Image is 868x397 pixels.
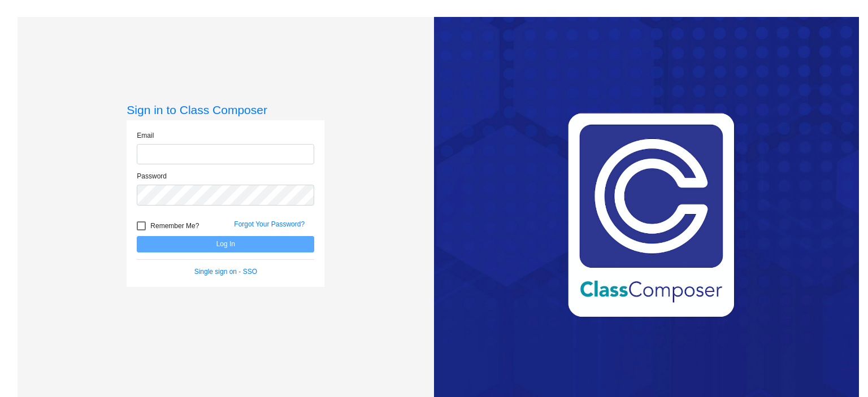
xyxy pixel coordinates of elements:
span: Remember Me? [150,219,199,233]
a: Forgot Your Password? [234,220,305,228]
label: Password [137,171,167,181]
a: Single sign on - SSO [194,268,257,276]
label: Email [137,130,154,141]
button: Log In [137,236,314,252]
h3: Sign in to Class Composer [127,103,324,117]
